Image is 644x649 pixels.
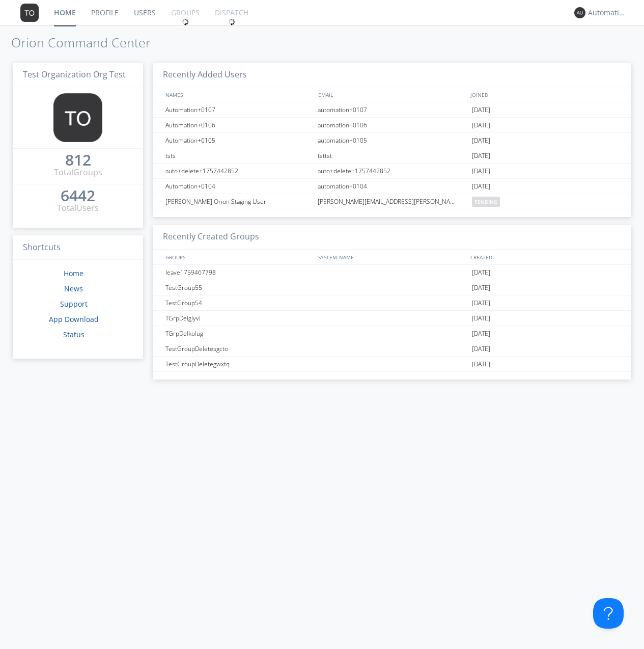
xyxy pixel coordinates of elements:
img: 373638.png [20,4,39,22]
div: tsts [163,148,315,163]
h3: Recently Added Users [153,63,631,88]
a: 6442 [61,191,95,202]
div: tsttst [315,148,469,163]
img: 373638.png [53,93,102,142]
div: leave1759467798 [163,265,315,280]
a: Home [64,268,83,278]
span: [DATE] [472,311,490,326]
a: News [64,284,83,293]
div: CREATED [468,250,621,264]
div: 812 [65,155,91,165]
span: pending [472,197,500,207]
span: [DATE] [472,164,490,179]
div: automation+0104 [315,179,469,194]
img: spin.svg [228,18,235,25]
span: [DATE] [472,118,490,133]
div: SYSTEM_NAME [316,250,468,264]
div: NAMES [163,87,313,102]
a: auto+delete+1757442852auto+delete+1757442852[DATE] [153,164,631,179]
span: [DATE] [472,133,490,148]
span: [DATE] [472,341,490,357]
a: TestGroup55[DATE] [153,280,631,295]
div: TestGroup55 [163,280,315,295]
div: Automation+0004 [588,8,626,18]
div: Automation+0105 [163,133,315,148]
img: 373638.png [574,7,585,18]
div: auto+delete+1757442852 [163,164,315,178]
span: [DATE] [472,280,490,295]
a: Automation+0106automation+0106[DATE] [153,118,631,133]
a: Automation+0105automation+0105[DATE] [153,133,631,148]
div: EMAIL [316,87,468,102]
span: [DATE] [472,102,490,118]
div: TestGroup54 [163,295,315,310]
a: 812 [65,155,91,167]
h3: Shortcuts [13,235,143,260]
div: 6442 [61,191,95,201]
div: TestGroupDeletesgcto [163,341,315,356]
a: App Download [49,314,99,324]
div: Automation+0106 [163,118,315,132]
span: [DATE] [472,148,490,164]
a: TestGroupDeletesgcto[DATE] [153,341,631,357]
div: TGrpDelkolug [163,326,315,341]
a: tstststtst[DATE] [153,148,631,164]
div: JOINED [468,87,621,102]
iframe: Toggle Customer Support [593,598,624,629]
h3: Recently Created Groups [153,225,631,250]
div: automation+0105 [315,133,469,148]
span: [DATE] [472,179,490,194]
div: Automation+0107 [163,102,315,117]
a: TGrpDelkolug[DATE] [153,326,631,341]
span: Test Organization Org Test [23,69,126,80]
a: [PERSON_NAME] Orion Staging User[PERSON_NAME][EMAIL_ADDRESS][PERSON_NAME][PERSON_NAME][DOMAIN_NAM... [153,194,631,209]
div: TestGroupDeletegwxtq [163,357,315,371]
div: GROUPS [163,250,313,264]
a: Automation+0104automation+0104[DATE] [153,179,631,194]
div: TGrpDelglyvi [163,311,315,326]
div: automation+0107 [315,102,469,117]
span: [DATE] [472,295,490,311]
div: Total Groups [54,167,102,178]
span: [DATE] [472,265,490,280]
a: Status [63,330,85,339]
div: [PERSON_NAME][EMAIL_ADDRESS][PERSON_NAME][PERSON_NAME][DOMAIN_NAME] [315,194,469,209]
a: Support [60,299,88,309]
a: Automation+0107automation+0107[DATE] [153,102,631,118]
div: Total Users [57,202,99,214]
span: [DATE] [472,326,490,341]
a: TGrpDelglyvi[DATE] [153,311,631,326]
div: [PERSON_NAME] Orion Staging User [163,194,315,209]
a: leave1759467798[DATE] [153,265,631,280]
div: auto+delete+1757442852 [315,164,469,178]
img: spin.svg [182,18,189,25]
a: TestGroupDeletegwxtq[DATE] [153,357,631,372]
a: TestGroup54[DATE] [153,295,631,311]
div: Automation+0104 [163,179,315,194]
span: [DATE] [472,357,490,372]
div: automation+0106 [315,118,469,132]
